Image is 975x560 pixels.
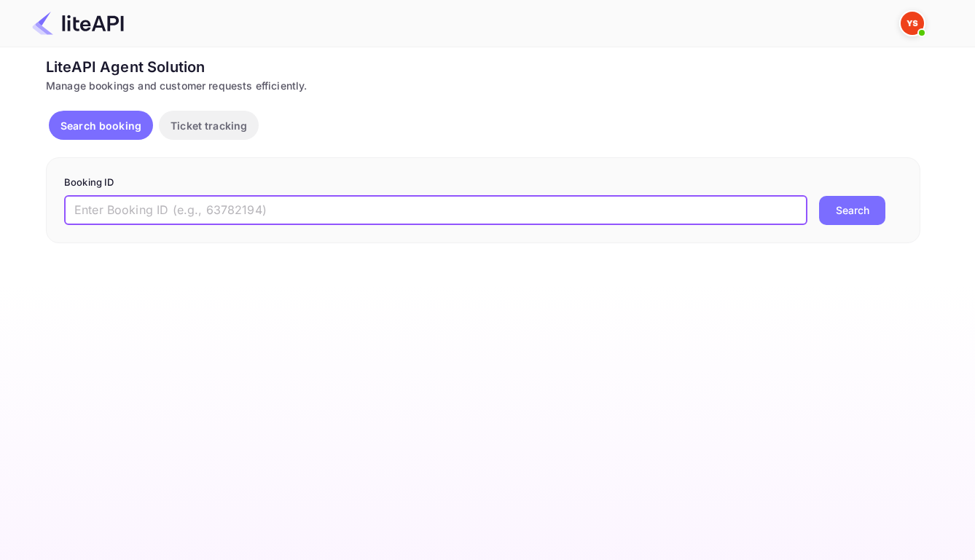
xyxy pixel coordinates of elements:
[901,12,924,35] img: Yandex Support
[819,196,885,225] button: Search
[46,78,920,93] div: Manage bookings and customer requests efficiently.
[64,176,902,190] p: Booking ID
[46,56,920,78] div: LiteAPI Agent Solution
[32,12,124,35] img: LiteAPI Logo
[171,118,247,133] p: Ticket tracking
[64,196,807,225] input: Enter Booking ID (e.g., 63782194)
[60,118,141,133] p: Search booking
